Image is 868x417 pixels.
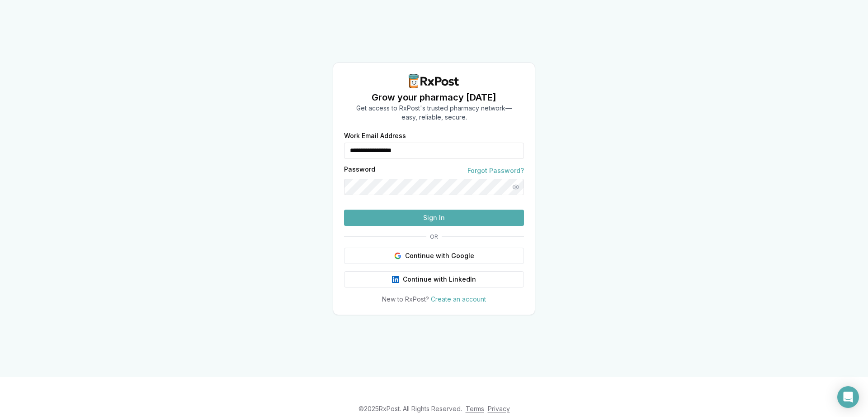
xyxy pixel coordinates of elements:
a: Terms [466,405,484,412]
a: Forgot Password? [467,166,524,175]
label: Work Email Address [344,133,524,139]
span: New to RxPost? [382,295,429,303]
button: Sign In [344,210,524,226]
span: OR [426,233,442,240]
button: Show password [508,179,524,195]
h1: Grow your pharmacy [DATE] [356,91,512,104]
a: Privacy [488,405,510,412]
a: Create an account [431,295,486,303]
img: LinkedIn [392,276,399,283]
p: Get access to RxPost's trusted pharmacy network— easy, reliable, secure. [356,104,512,122]
button: Continue with LinkedIn [344,271,524,288]
label: Password [344,166,375,175]
img: Google [394,252,401,259]
button: Continue with Google [344,248,524,264]
div: Open Intercom Messenger [837,386,859,408]
img: RxPost Logo [405,74,463,88]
